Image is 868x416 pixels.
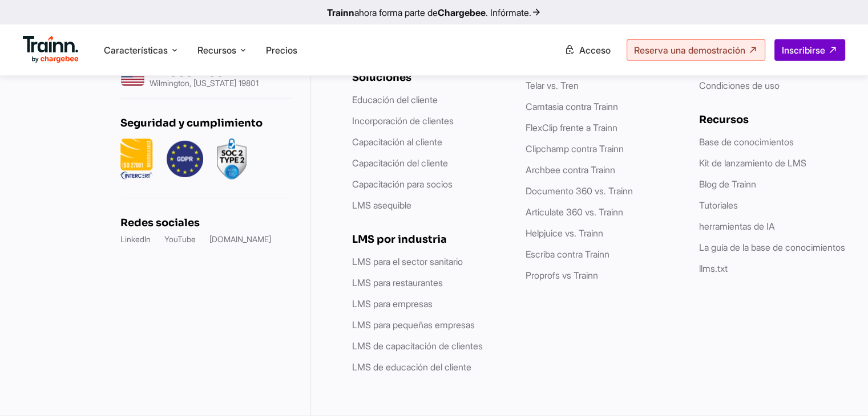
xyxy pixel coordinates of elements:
[352,115,454,127] a: Incorporación de clientes
[209,234,271,245] a: [DOMAIN_NAME]
[352,157,448,169] a: Capacitación del cliente
[526,122,617,133] a: FlexClip frente a Trainn
[486,7,531,18] font: . Infórmate.
[120,234,151,244] font: LinkedIn
[354,7,438,18] font: ahora forma parte de
[23,36,79,63] img: Logotipo de Trainn
[352,199,411,211] a: LMS asequible
[699,80,780,91] a: Condiciones de uso
[526,164,615,176] a: Archbee contra Trainn
[774,39,845,61] a: Inscribirse
[526,206,623,218] a: Articulate 360 ​​vs. Trainn
[167,138,203,180] img: RGPD.png
[197,44,236,56] font: Recursos
[217,138,247,180] img: soc2
[699,157,806,169] a: Kit de lanzamiento de LMS
[699,113,749,126] font: Recursos
[150,78,259,88] font: Wilmington, [US_STATE] 19801
[526,248,609,260] a: Escriba contra Trainn
[699,263,728,274] a: llms.txt
[104,44,168,56] font: Características
[120,64,145,89] img: sede de EE. UU.
[438,7,486,18] font: Chargebee
[120,138,153,180] img: ISO
[209,234,271,244] font: [DOMAIN_NAME]
[579,44,611,56] font: Acceso
[352,277,443,288] a: LMS para restaurantes
[352,94,438,105] a: Educación del cliente
[120,234,151,245] a: LinkedIn
[164,234,196,245] a: YouTube
[699,242,845,253] a: La guía de la base de conocimientos
[327,7,354,18] font: Trainn
[266,44,297,56] a: Precios
[352,340,483,352] a: LMS de capacitación de clientes
[526,80,579,91] a: Telar vs. Tren
[164,234,196,244] font: YouTube
[120,217,200,229] font: Redes sociales
[526,270,598,281] a: Proprofs vs Trainn
[699,136,794,148] a: Base de conocimientos
[526,185,633,197] a: Documento 360 vs. Trainn
[352,178,453,190] a: Capacitación para socios
[120,117,263,129] font: Seguridad y cumplimiento
[352,71,411,84] font: Soluciones
[352,256,463,267] a: LMS para el sector sanitario
[627,39,765,61] a: Reserva una demostración
[352,361,471,373] a: LMS de educación del cliente
[526,227,603,239] a: Helpjuice vs. Trainn
[526,143,624,154] a: Clipchamp contra Trainn
[352,298,433,309] a: LMS para empresas
[699,199,738,211] a: Tutoriales
[352,319,475,331] a: LMS para pequeñas empresas
[634,44,745,56] font: Reserva una demostración
[699,221,775,232] a: herramientas de IA
[352,233,447,246] font: LMS por industria
[558,40,617,60] a: Acceso
[352,136,442,148] a: Capacitación al cliente
[699,178,756,190] a: Blog de Trainn
[811,361,868,416] iframe: Widget de chat
[782,44,825,56] font: Inscribirse
[526,101,618,112] a: Camtasia contra Trainn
